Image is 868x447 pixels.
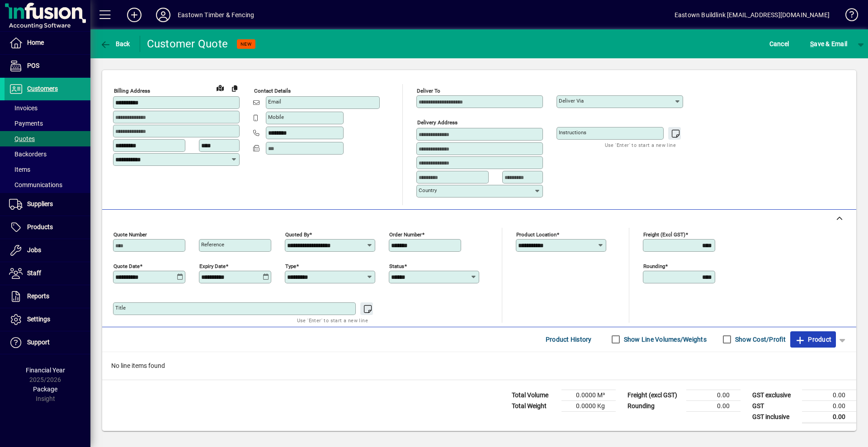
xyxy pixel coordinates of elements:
a: Suppliers [5,193,90,216]
span: Customers [27,85,58,92]
span: Payments [9,120,43,127]
td: 0.0000 Kg [561,400,616,411]
a: Settings [5,308,90,331]
button: Back [98,36,132,52]
mat-label: Title [115,305,126,311]
div: Customer Quote [147,37,228,51]
td: GST inclusive [748,411,802,423]
span: Cancel [769,37,789,51]
span: Communications [9,181,62,188]
a: View on map [213,80,227,95]
a: Quotes [5,131,90,146]
button: Add [120,7,149,23]
mat-label: Country [419,187,437,193]
span: Settings [27,315,50,323]
span: Reports [27,292,49,300]
mat-label: Type [285,263,296,269]
span: Home [27,39,44,46]
mat-hint: Use 'Enter' to start a new line [297,315,368,325]
div: No line items found [102,352,856,380]
a: Payments [5,116,90,131]
span: Jobs [27,246,41,254]
button: Cancel [767,36,792,52]
mat-label: Instructions [559,129,586,136]
td: GST exclusive [748,390,802,400]
span: Product History [546,332,592,347]
td: 0.00 [802,390,856,400]
mat-label: Email [268,99,281,105]
label: Show Line Volumes/Weights [622,335,707,344]
a: Home [5,32,90,54]
span: Backorders [9,151,47,158]
a: Invoices [5,100,90,116]
mat-label: Deliver To [417,88,440,94]
td: Rounding [623,400,686,411]
mat-label: Deliver via [559,98,584,104]
a: Reports [5,285,90,308]
span: Quotes [9,135,35,142]
label: Show Cost/Profit [733,335,786,344]
button: Save & Email [806,36,852,52]
mat-label: Mobile [268,114,284,120]
mat-label: Quoted by [285,231,309,237]
button: Product [790,331,836,348]
span: S [810,40,814,47]
a: Products [5,216,90,239]
div: Eastown Timber & Fencing [178,8,254,22]
td: Freight (excl GST) [623,390,686,400]
span: Staff [27,269,41,277]
span: Financial Year [26,367,65,374]
td: 0.0000 M³ [561,390,616,400]
a: Communications [5,177,90,193]
span: Support [27,339,50,346]
a: Jobs [5,239,90,262]
button: Copy to Delivery address [227,81,242,95]
mat-label: Product location [516,231,557,237]
mat-label: Quote date [113,263,140,269]
mat-label: Rounding [643,263,665,269]
button: Product History [542,331,595,348]
span: Package [33,386,57,393]
a: Items [5,162,90,177]
mat-label: Status [389,263,404,269]
button: Profile [149,7,178,23]
td: 0.00 [686,390,741,400]
span: Items [9,166,30,173]
td: 0.00 [802,400,856,411]
a: Backorders [5,146,90,162]
mat-label: Order number [389,231,422,237]
div: Eastown Buildlink [EMAIL_ADDRESS][DOMAIN_NAME] [675,8,830,22]
a: Support [5,331,90,354]
span: Product [795,332,831,347]
span: Back [100,40,130,47]
td: Total Weight [507,400,561,411]
td: GST [748,400,802,411]
span: ave & Email [810,37,847,51]
span: NEW [241,41,252,47]
mat-label: Quote number [113,231,147,237]
mat-hint: Use 'Enter' to start a new line [605,140,676,150]
mat-label: Reference [201,241,224,248]
td: 0.00 [686,400,741,411]
mat-label: Freight (excl GST) [643,231,685,237]
span: Suppliers [27,200,53,207]
a: POS [5,55,90,77]
span: Products [27,223,53,231]
app-page-header-button: Back [90,36,140,52]
a: Knowledge Base [839,2,857,31]
span: Invoices [9,104,38,112]
mat-label: Expiry date [199,263,226,269]
td: 0.00 [802,411,856,423]
a: Staff [5,262,90,285]
span: POS [27,62,39,69]
td: Total Volume [507,390,561,400]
